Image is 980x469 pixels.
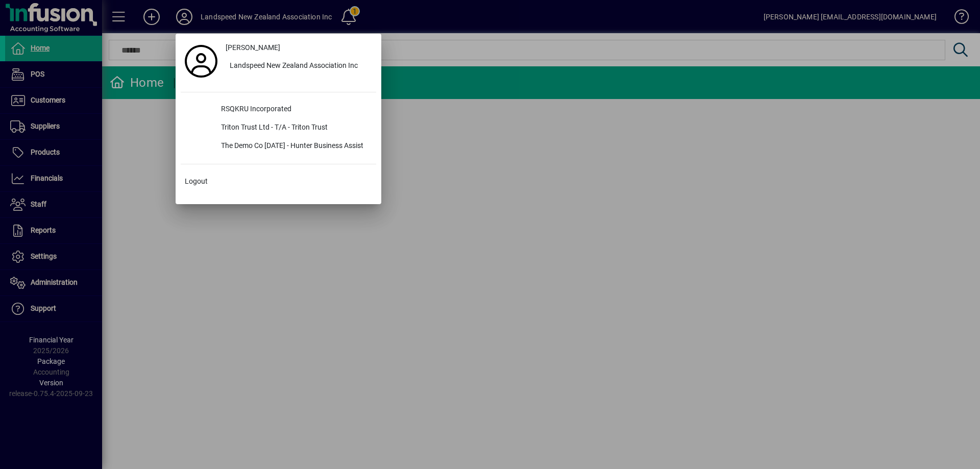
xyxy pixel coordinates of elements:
button: Logout [181,172,376,191]
button: Triton Trust Ltd - T/A - Triton Trust [181,119,376,137]
span: Logout [185,176,208,187]
div: The Demo Co [DATE] - Hunter Business Assist [213,137,376,156]
span: [PERSON_NAME] [226,42,280,53]
button: The Demo Co [DATE] - Hunter Business Assist [181,137,376,156]
button: RSQKRU Incorporated [181,101,376,119]
a: Profile [181,52,222,70]
a: [PERSON_NAME] [222,39,376,57]
div: Triton Trust Ltd - T/A - Triton Trust [213,119,376,137]
button: Landspeed New Zealand Association Inc [222,57,376,76]
div: RSQKRU Incorporated [213,101,376,119]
